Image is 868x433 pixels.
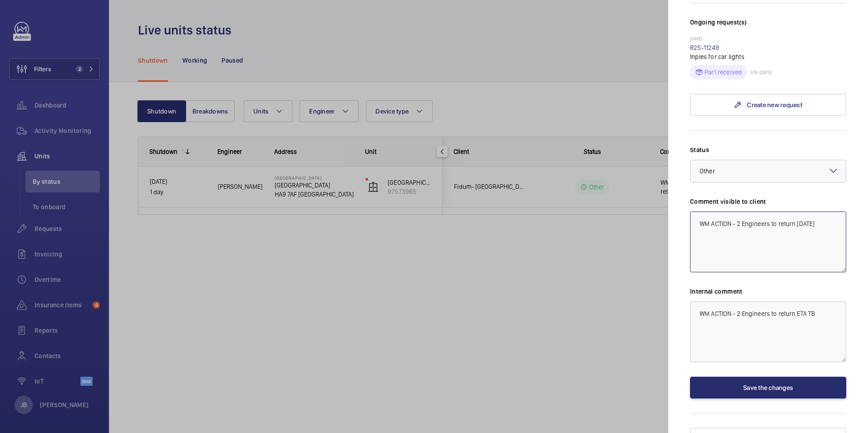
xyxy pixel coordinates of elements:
span: Other [700,167,715,175]
label: Status [690,145,846,154]
label: Comment visible to client [690,197,846,206]
h3: Ongoing request(s) [690,18,846,36]
label: Internal comment [690,287,846,296]
p: ETA: [DATE] [747,69,772,75]
button: Save the changes [690,377,846,399]
a: Create new request [690,94,846,116]
p: Part received [705,68,742,77]
p: Inples for car lights [690,52,846,61]
a: R25-11249 [690,44,720,51]
p: [DATE] [690,36,846,43]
